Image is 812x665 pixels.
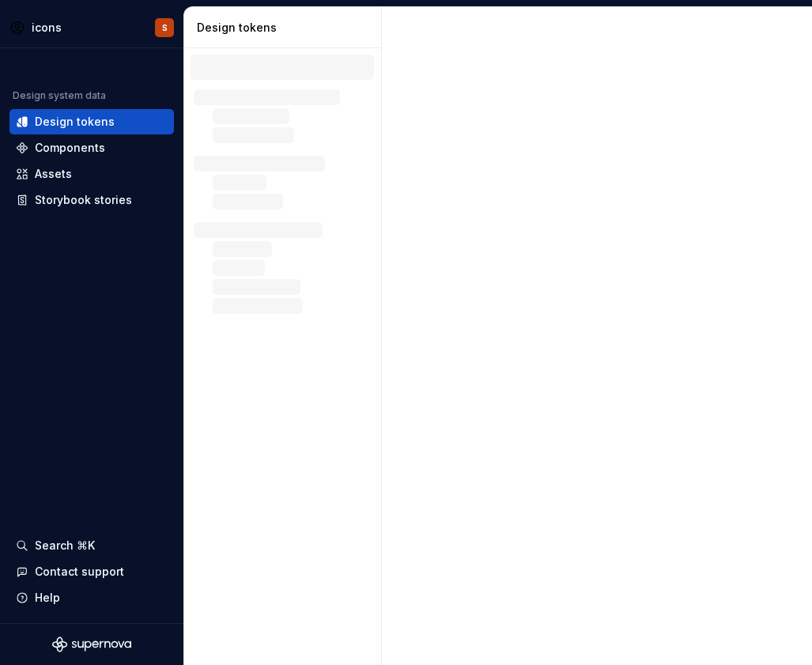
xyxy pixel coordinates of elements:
[35,538,95,554] div: Search ⌘K
[9,187,174,213] a: Storybook stories
[9,109,174,134] a: Design tokens
[9,161,174,187] a: Assets
[9,533,174,558] button: Search ⌘K
[35,564,124,580] div: Contact support
[162,21,168,34] div: S
[35,590,60,606] div: Help
[9,135,174,161] a: Components
[13,89,106,102] div: Design system data
[9,559,174,584] button: Contact support
[32,20,62,36] div: icons
[197,20,375,36] div: Design tokens
[35,192,132,208] div: Storybook stories
[3,10,180,44] button: iconsS
[52,637,131,652] svg: Supernova Logo
[35,114,115,130] div: Design tokens
[35,140,105,156] div: Components
[9,585,174,610] button: Help
[35,166,72,182] div: Assets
